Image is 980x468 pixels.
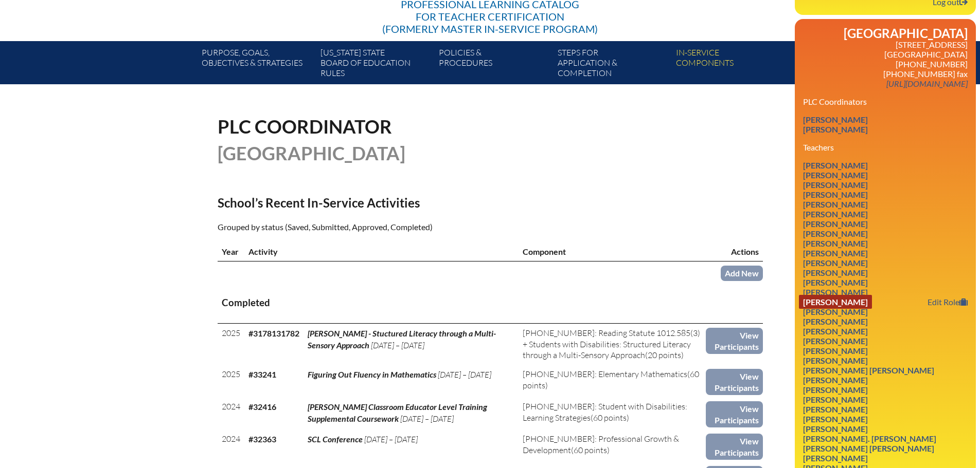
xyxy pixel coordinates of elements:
[799,246,872,260] a: [PERSON_NAME]
[371,340,424,350] span: [DATE] – [DATE]
[554,45,672,84] a: Steps forapplication & completion
[799,422,872,436] a: [PERSON_NAME]
[799,217,872,231] a: [PERSON_NAME]
[799,412,872,426] a: [PERSON_NAME]
[882,77,972,90] a: [URL][DOMAIN_NAME]
[803,97,968,106] h3: PLC Coordinators
[519,324,706,365] td: (20 points)
[803,40,968,88] p: [STREET_ADDRESS] [GEOGRAPHIC_DATA] [PHONE_NUMBER] [PHONE_NUMBER] fax
[706,328,762,354] a: View Participants
[799,266,872,279] a: [PERSON_NAME]
[799,353,872,367] a: [PERSON_NAME]
[799,451,872,465] a: [PERSON_NAME]
[799,188,872,201] a: [PERSON_NAME]
[308,369,436,379] span: Figuring Out Fluency in Mathematics
[519,429,706,462] td: (60 points)
[799,402,872,416] a: [PERSON_NAME]
[523,434,679,455] span: [PHONE_NUMBER]: Professional Growth & Development
[218,397,244,429] td: 2024
[799,227,872,240] a: [PERSON_NAME]
[222,296,759,309] h3: Completed
[799,168,872,182] a: [PERSON_NAME]
[218,220,580,234] p: Grouped by status (Saved, Submitted, Approved, Completed)
[799,305,872,319] a: [PERSON_NAME]
[799,432,940,445] a: [PERSON_NAME]. [PERSON_NAME]
[803,27,968,40] h2: [GEOGRAPHIC_DATA]
[799,178,872,192] a: [PERSON_NAME]
[316,45,435,84] a: [US_STATE] StateBoard of Education rules
[308,434,363,444] span: SCL Conference
[435,45,553,84] a: Policies &Procedures
[799,295,872,309] a: [PERSON_NAME]
[438,369,491,380] span: [DATE] – [DATE]
[523,369,687,379] span: [PHONE_NUMBER]: Elementary Mathematics
[672,45,790,84] a: In-servicecomponents
[218,115,392,138] span: PLC Coordinator
[218,142,405,164] span: [GEOGRAPHIC_DATA]
[519,242,706,261] th: Component
[799,334,872,348] a: [PERSON_NAME]
[799,392,872,406] a: [PERSON_NAME]
[519,397,706,429] td: (60 points)
[218,195,580,210] h2: School’s Recent In-Service Activities
[248,402,276,411] b: #32416
[218,324,244,365] td: 2025
[799,113,872,126] a: [PERSON_NAME]
[416,10,564,23] span: for Teacher Certification
[523,401,687,422] span: [PHONE_NUMBER]: Student with Disabilities: Learning Strategies
[364,434,418,444] span: [DATE] – [DATE]
[799,324,872,338] a: [PERSON_NAME]
[519,365,706,397] td: (60 points)
[218,242,244,261] th: Year
[400,414,454,424] span: [DATE] – [DATE]
[799,158,872,172] a: [PERSON_NAME]
[799,383,872,397] a: [PERSON_NAME]
[799,122,872,136] a: [PERSON_NAME]
[799,363,938,377] a: [PERSON_NAME] [PERSON_NAME]
[244,242,519,261] th: Activity
[248,369,276,379] b: #33241
[308,402,487,423] span: [PERSON_NAME] Classroom Educator Level Training Supplemental Coursework
[706,401,762,427] a: View Participants
[706,434,762,460] a: View Participants
[799,441,938,455] a: [PERSON_NAME] [PERSON_NAME]
[803,142,968,152] h3: Teachers
[799,314,872,328] a: [PERSON_NAME]
[706,369,762,395] a: View Participants
[198,45,316,84] a: Purpose, goals,objectives & strategies
[799,256,872,270] a: [PERSON_NAME]
[248,328,299,338] b: #3178131782
[308,328,496,349] span: [PERSON_NAME] - Stuctured Literacy through a Multi-Sensory Approach
[799,197,872,211] a: [PERSON_NAME]
[218,429,244,462] td: 2024
[923,295,972,309] a: Edit Role
[799,285,872,299] a: [PERSON_NAME]
[799,236,872,250] a: [PERSON_NAME]
[523,328,700,360] span: [PHONE_NUMBER]: Reading Statute 1012.585(3) + Students with Disabilities: Structured Literacy thr...
[799,344,872,358] a: [PERSON_NAME]
[799,275,872,289] a: [PERSON_NAME]
[721,266,763,280] a: Add New
[799,207,872,221] a: [PERSON_NAME]
[248,434,276,444] b: #32363
[799,373,872,387] a: [PERSON_NAME]
[706,242,762,261] th: Actions
[218,365,244,397] td: 2025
